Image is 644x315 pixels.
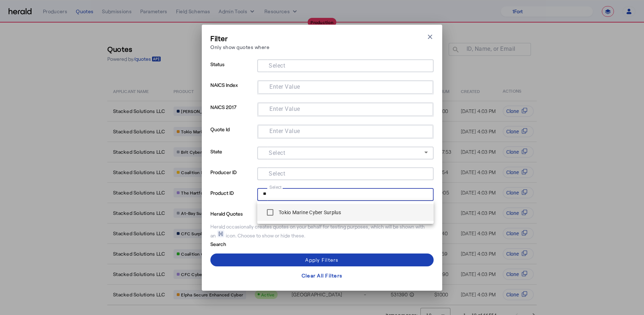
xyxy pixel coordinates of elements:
[210,254,434,266] button: Apply Filters
[302,272,342,279] div: Clear All Filters
[269,149,285,156] mat-label: Select
[210,269,434,282] button: Clear All Filters
[269,127,300,134] mat-label: Enter Value
[210,80,254,102] p: NAICS Index
[210,239,266,248] p: Search
[269,105,300,112] mat-label: Enter Value
[269,83,300,90] mat-label: Enter Value
[210,102,254,124] p: NAICS 2017
[269,170,285,177] mat-label: Select
[210,167,254,188] p: Producer ID
[263,61,428,69] mat-chip-grid: Selection
[210,59,254,80] p: Status
[264,104,427,113] mat-chip-grid: Selection
[263,169,428,177] mat-chip-grid: Selection
[210,33,269,43] h3: Filter
[210,223,434,239] div: Herald occasionally creates quotes on your behalf for testing purposes, which will be shown with ...
[210,188,254,209] p: Product ID
[277,209,341,216] label: Tokio Marine Cyber Surplus
[210,43,269,51] p: Only show quotes where
[210,147,254,167] p: State
[305,256,338,264] div: Apply Filters
[264,82,427,91] mat-chip-grid: Selection
[210,124,254,147] p: Quote Id
[264,127,427,135] mat-chip-grid: Selection
[263,190,428,198] mat-chip-grid: Selection
[269,184,282,190] mat-label: Select
[269,62,285,69] mat-label: Select
[210,209,266,217] p: Herald Quotes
